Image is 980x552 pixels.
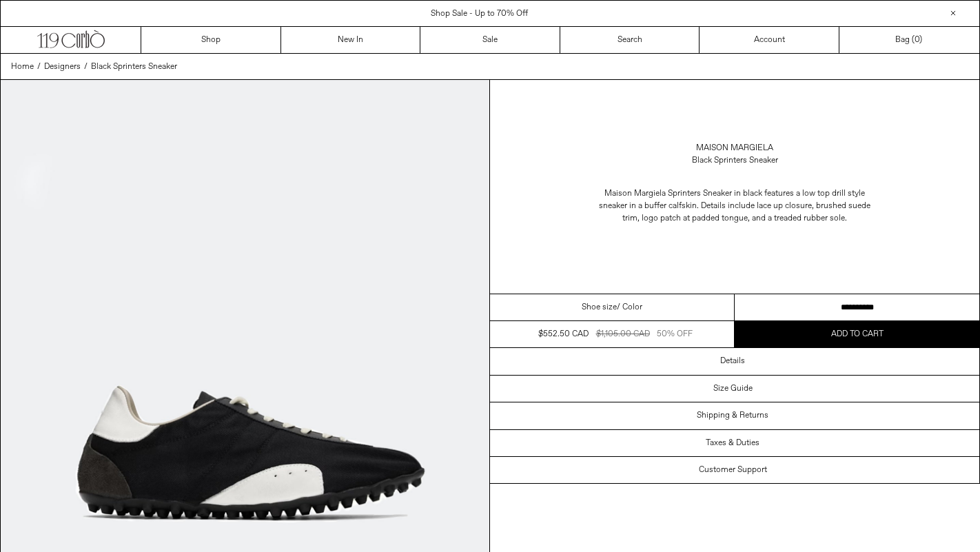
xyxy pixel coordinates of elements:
[617,301,642,314] span: / Color
[720,356,745,366] h3: Details
[915,34,922,46] span: )
[706,438,759,448] h3: Taxes & Duties
[713,384,753,393] h3: Size Guide
[700,27,839,53] a: Account
[696,142,773,154] a: Maison Margiela
[596,328,650,340] div: $1,105.00 CAD
[91,61,177,72] span: Black Sprinters Sneaker
[431,8,528,19] a: Shop Sale - Up to 70% Off
[538,328,589,340] div: $552.50 CAD
[697,411,768,420] h3: Shipping & Returns
[91,61,177,73] a: Black Sprinters Sneaker
[420,27,560,53] a: Sale
[915,34,919,45] span: 0
[11,61,34,72] span: Home
[11,61,34,73] a: Home
[582,301,617,314] span: Shoe size
[839,27,979,53] a: Bag ()
[84,61,88,73] span: /
[44,61,81,73] a: Designers
[281,27,421,53] a: New In
[831,329,884,340] span: Add to cart
[597,181,872,232] p: Maison Margiela Sprinters Sneaker in black features a low top drill style sneaker in a buffer cal...
[141,27,281,53] a: Shop
[37,61,41,73] span: /
[560,27,700,53] a: Search
[699,465,767,475] h3: Customer Support
[44,61,81,72] span: Designers
[692,154,778,167] div: Black Sprinters Sneaker
[735,321,979,347] button: Add to cart
[657,328,693,340] div: 50% OFF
